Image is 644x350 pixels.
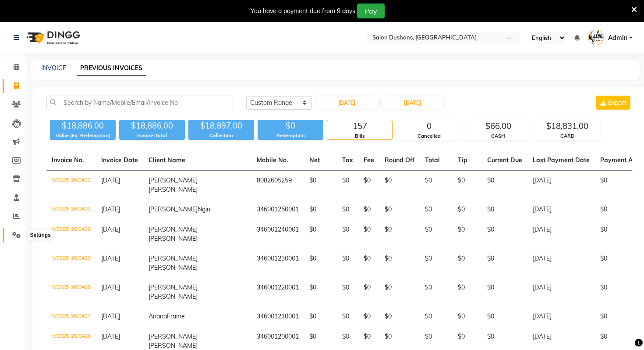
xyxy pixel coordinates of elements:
[358,278,379,307] td: $0
[149,156,185,164] span: Client Name
[119,120,185,132] div: $18,886.00
[379,307,420,327] td: $0
[358,200,379,220] td: $0
[258,132,323,139] div: Redemption
[527,200,595,220] td: [DATE]
[316,96,378,109] input: Start Date
[101,254,120,262] span: [DATE]
[453,220,482,249] td: $0
[101,225,120,233] span: [DATE]
[22,25,82,50] img: logo
[149,264,198,271] span: [PERSON_NAME]
[50,120,116,132] div: $18,886.00
[527,278,595,307] td: [DATE]
[251,307,304,327] td: 346001210001
[251,249,304,278] td: 346001230001
[188,132,254,139] div: Collection
[304,200,337,220] td: $0
[337,307,358,327] td: $0
[453,171,482,200] td: $0
[527,171,595,200] td: [DATE]
[482,171,527,200] td: $0
[379,171,420,200] td: $0
[327,120,392,132] div: 157
[425,156,440,164] span: Total
[385,156,414,164] span: Round Off
[608,33,627,43] span: Admin
[588,30,604,45] img: Admin
[379,278,420,307] td: $0
[149,186,198,193] span: [PERSON_NAME]
[458,156,467,164] span: Tip
[420,307,453,327] td: $0
[482,278,527,307] td: $0
[608,99,626,107] span: Export
[52,156,84,164] span: Invoice No.
[149,332,198,340] span: [PERSON_NAME]
[251,278,304,307] td: 346001220001
[258,120,323,132] div: $0
[466,120,531,132] div: $66.00
[46,220,96,249] td: V/2025-26/0490
[527,307,595,327] td: [DATE]
[527,249,595,278] td: [DATE]
[149,283,198,291] span: [PERSON_NAME]
[101,332,120,340] span: [DATE]
[364,156,374,164] span: Fee
[358,220,379,249] td: $0
[420,220,453,249] td: $0
[466,132,531,140] div: CASH
[77,61,146,76] a: PREVIOUS INVOICES
[304,220,337,249] td: $0
[149,254,198,262] span: [PERSON_NAME]
[382,96,443,109] input: End Date
[101,205,120,213] span: [DATE]
[251,200,304,220] td: 346001250001
[198,205,210,213] span: Ngin
[596,96,630,110] button: Export
[482,249,527,278] td: $0
[482,307,527,327] td: $0
[46,278,96,307] td: V/2025-26/0488
[420,278,453,307] td: $0
[420,200,453,220] td: $0
[41,64,66,72] a: INVOICE
[149,225,198,233] span: [PERSON_NAME]
[149,342,198,350] span: [PERSON_NAME]
[327,132,392,140] div: Bills
[379,220,420,249] td: $0
[337,249,358,278] td: $0
[453,307,482,327] td: $0
[337,200,358,220] td: $0
[358,171,379,200] td: $0
[149,205,198,213] span: [PERSON_NAME]
[396,132,461,140] div: Cancelled
[251,7,355,16] div: You have a payment due from 9 days
[46,249,96,278] td: V/2025-26/0489
[420,171,453,200] td: $0
[337,220,358,249] td: $0
[453,278,482,307] td: $0
[487,156,522,164] span: Current Due
[453,200,482,220] td: $0
[396,120,461,132] div: 0
[358,249,379,278] td: $0
[379,200,420,220] td: $0
[379,249,420,278] td: $0
[337,171,358,200] td: $0
[342,156,353,164] span: Tax
[535,120,600,132] div: $18,831.00
[149,293,198,300] span: [PERSON_NAME]
[309,156,320,164] span: Net
[527,220,595,249] td: [DATE]
[188,120,254,132] div: $18,897.00
[101,156,138,164] span: Invoice Date
[453,249,482,278] td: $0
[304,307,337,327] td: $0
[28,230,53,240] div: Settings
[46,200,96,220] td: V/2025-26/0491
[304,278,337,307] td: $0
[149,312,167,320] span: Ariana
[46,171,96,200] td: V/2025-26/0492
[119,132,185,139] div: Invoice Total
